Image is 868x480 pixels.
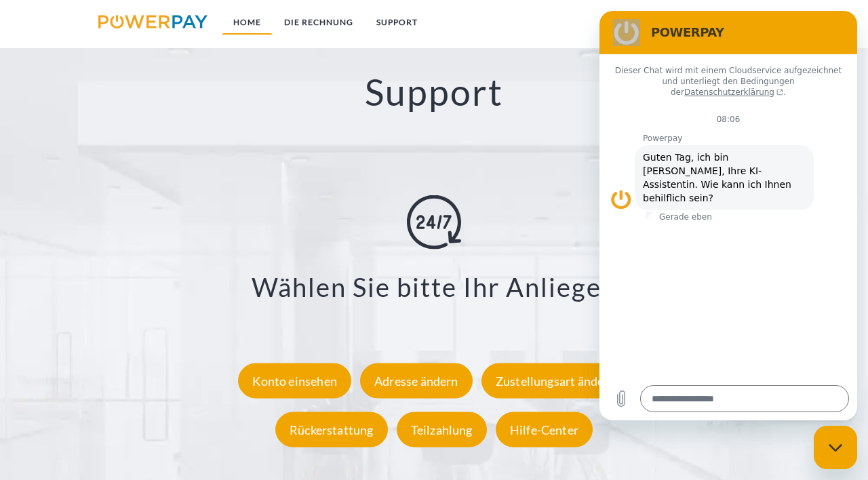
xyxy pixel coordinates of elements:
[235,374,355,388] a: Konto einsehen
[492,422,596,437] a: Hilfe-Center
[496,412,593,447] div: Hilfe-Center
[43,69,825,115] h2: Support
[407,195,461,249] img: online-shopping.svg
[272,422,391,437] a: Rückerstattung
[222,10,273,35] a: Home
[360,363,473,399] div: Adresse ändern
[273,10,365,35] a: DIE RECHNUNG
[397,412,487,447] div: Teilzahlung
[599,11,857,420] iframe: Messaging-Fenster
[393,422,490,437] a: Teilzahlung
[357,374,476,388] a: Adresse ändern
[238,363,351,399] div: Konto einsehen
[814,426,857,469] iframe: Schaltfläche zum Öffnen des Messaging-Fensters; Konversation läuft
[365,10,429,35] a: SUPPORT
[98,15,208,28] img: logo-powerpay.svg
[60,271,808,303] h3: Wählen Sie bitte Ihr Anliegen
[481,363,630,399] div: Zustellungsart ändern
[478,374,633,388] a: Zustellungsart ändern
[275,412,388,447] div: Rückerstattung
[700,10,742,35] a: agb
